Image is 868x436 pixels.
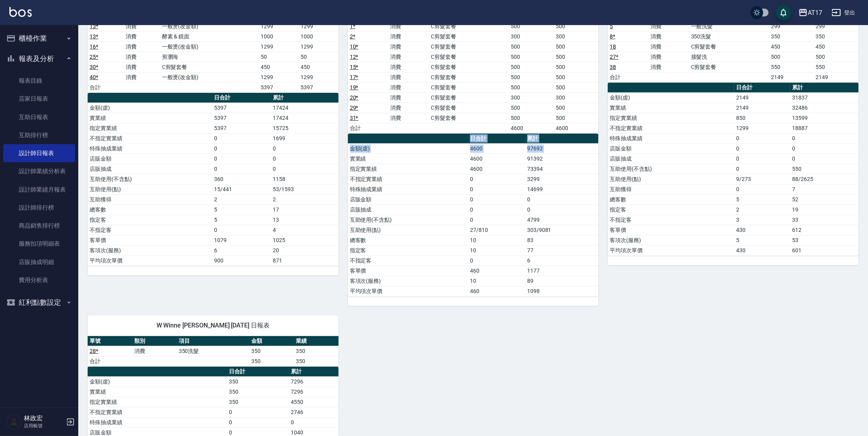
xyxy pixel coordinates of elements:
td: 不指定實業績 [608,123,734,133]
td: 500 [509,82,554,92]
td: 7296 [289,376,339,387]
td: 店販金額 [348,194,468,204]
td: 客項次(服務) [88,245,212,255]
td: 5 [734,235,790,245]
td: 0 [212,154,271,164]
td: 5 [212,215,271,225]
th: 日合計 [734,83,790,93]
td: 消費 [124,31,160,42]
td: 消費 [124,52,160,62]
td: 0 [227,407,289,417]
a: 5 [610,23,613,29]
a: 店家日報表 [3,90,75,108]
td: 19 [790,204,859,215]
button: 登出 [828,5,859,20]
td: 500 [509,62,554,72]
td: 不指定實業績 [348,174,468,184]
th: 累計 [289,367,339,377]
td: 350 [769,31,814,42]
td: 450 [259,62,299,72]
td: 一般洗髮 [689,21,769,31]
td: 不指定實業績 [88,133,212,143]
td: 350洗髮 [689,31,769,42]
table: a dense table [88,11,339,93]
td: 消費 [388,113,429,123]
td: 77 [525,245,598,255]
td: 450 [299,62,339,72]
td: 客項次(服務) [608,235,734,245]
td: 9/273 [734,174,790,184]
td: 871 [271,255,339,266]
td: 2 [271,194,339,204]
td: C剪髮套餐 [160,62,259,72]
td: 550 [814,62,859,72]
a: 互助日報表 [3,108,75,126]
td: C剪髮套餐 [429,113,509,123]
td: 特殊抽成業績 [608,133,734,143]
td: 89 [525,276,598,286]
td: 500 [554,42,598,52]
table: a dense table [608,83,859,256]
td: 500 [509,72,554,82]
td: 350 [249,346,294,356]
td: 0 [468,204,525,215]
table: a dense table [88,336,339,367]
h5: 林政宏 [24,414,64,422]
a: 設計師業績月報表 [3,181,75,199]
td: 350 [227,397,289,407]
td: 1177 [525,266,598,276]
td: 0 [790,154,859,164]
td: 2 [734,204,790,215]
td: 互助使用(不含點) [608,164,734,174]
td: 接髮洗 [689,52,769,62]
td: 0 [734,154,790,164]
td: 總客數 [608,194,734,204]
td: 消費 [648,21,689,31]
td: 互助使用(不含點) [88,174,212,184]
td: 17424 [271,103,339,113]
td: 0 [468,184,525,194]
th: 累計 [271,93,339,103]
td: 500 [509,103,554,113]
a: 設計師日報表 [3,144,75,162]
td: 300 [554,31,598,42]
td: 1699 [271,133,339,143]
td: C剪髮套餐 [429,52,509,62]
th: 類別 [132,336,177,346]
td: 特殊抽成業績 [88,143,212,154]
td: 0 [734,143,790,154]
td: 300 [509,92,554,103]
a: 店販抽成明細 [3,253,75,271]
td: 客單價 [348,266,468,276]
td: 0 [790,133,859,143]
td: 460 [468,266,525,276]
p: 店用帳號 [24,422,64,429]
td: 97692 [525,143,598,154]
td: 消費 [648,52,689,62]
td: 合計 [348,123,389,133]
td: C剪髮套餐 [689,62,769,72]
td: 指定客 [88,215,212,225]
td: 5 [212,204,271,215]
td: 430 [734,225,790,235]
td: 33 [790,215,859,225]
td: 金額(虛) [348,143,468,154]
td: 指定實業績 [608,113,734,123]
td: 0 [468,194,525,204]
td: 1299 [259,72,299,82]
td: 500 [554,62,598,72]
td: 350 [294,356,339,366]
td: 303/9081 [525,225,598,235]
th: 累計 [525,134,598,144]
td: 消費 [388,42,429,52]
td: 2149 [734,103,790,113]
td: 17424 [271,113,339,123]
td: 850 [734,113,790,123]
td: 3299 [525,174,598,184]
td: 460 [468,286,525,296]
td: 6 [525,255,598,266]
td: 酵素 & 鏡面 [160,31,259,42]
td: 0 [468,215,525,225]
td: 83 [525,235,598,245]
td: 消費 [124,62,160,72]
